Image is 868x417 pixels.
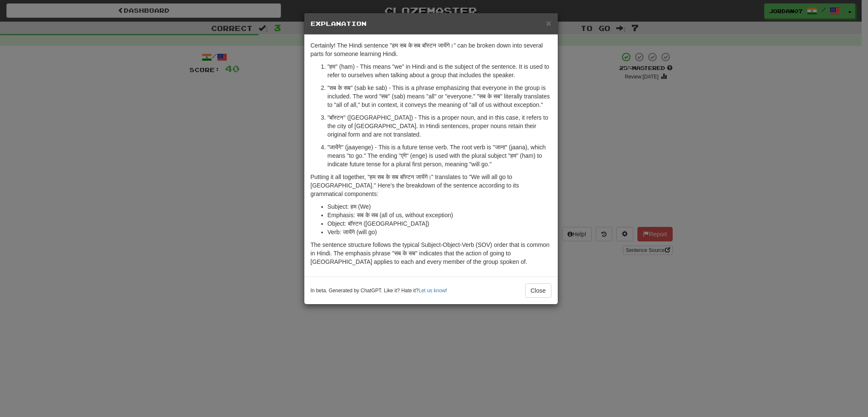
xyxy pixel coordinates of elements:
h5: Explanation [311,20,551,28]
li: Verb: जायेंगे (will go) [328,228,551,236]
a: Let us know [419,288,445,294]
button: Close [525,283,551,298]
p: Certainly! The Hindi sentence "हम सब के सब बॉस्टन जायेंगे।" can be broken down into several parts... [311,41,551,58]
p: The sentence structure follows the typical Subject-Object-Verb (SOV) order that is common in Hind... [311,241,551,266]
p: Putting it all together, "हम सब के सब बॉस्टन जायेंगे।" translates to "We will all go to [GEOGRAPH... [311,173,551,198]
span: × [546,18,551,28]
p: "सब के सब" (sab ke sab) - This is a phrase emphasizing that everyone in the group is included. Th... [328,84,551,109]
small: In beta. Generated by ChatGPT. Like it? Hate it? ! [311,287,447,294]
p: "बॉस्टन" ([GEOGRAPHIC_DATA]) - This is a proper noun, and in this case, it refers to the city of ... [328,113,551,139]
p: "हम" (ham) - This means "we" in Hindi and is the subject of the sentence. It is used to refer to ... [328,62,551,79]
li: Object: बॉस्टन ([GEOGRAPHIC_DATA]) [328,219,551,228]
li: Emphasis: सब के सब (all of us, without exception) [328,211,551,219]
li: Subject: हम (We) [328,202,551,211]
p: "जायेंगे" (jaayenge) - This is a future tense verb. The root verb is "जाना" (jaana), which means ... [328,143,551,168]
button: Close [546,19,551,28]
